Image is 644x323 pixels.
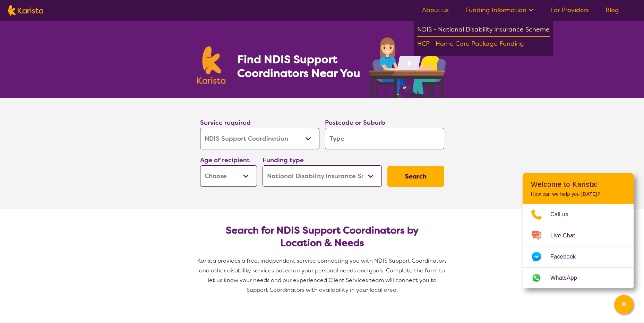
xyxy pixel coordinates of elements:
[8,5,43,16] img: Karista logo
[387,166,444,187] button: Search
[606,6,619,14] a: Blog
[550,230,583,241] span: Live Chat
[550,6,589,14] a: For Providers
[531,180,625,189] h2: Welcome to Karista!
[550,252,584,262] span: Facebook
[417,24,550,37] div: NDIS - National Disability Insurance Scheme
[237,52,366,80] h1: Find NDIS Support Coordinators Near You
[531,191,625,197] p: How can we help you [DATE]?
[550,273,585,283] span: WhatsApp
[325,119,385,127] label: Postcode or Suburb
[523,268,634,288] a: Web link opens in a new tab.
[325,128,444,149] input: Type
[417,38,550,51] div: HCP - Home Care Package Funding
[206,224,439,249] h2: Search for NDIS Support Coordinators by Location & Needs
[369,37,447,98] img: support-coordination
[200,119,251,127] label: Service required
[465,6,534,14] a: Funding Information
[197,257,448,294] span: Karista provides a free, independent service connecting you with NDIS Support Coordinators and ot...
[523,173,634,288] div: Channel Menu
[197,46,226,84] img: Karista logo
[200,156,250,164] label: Age of recipient
[523,204,634,288] ul: Choose channel
[263,156,304,164] label: Funding type
[422,6,449,14] a: About us
[550,209,577,220] span: Call us
[614,295,634,314] button: Channel Menu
